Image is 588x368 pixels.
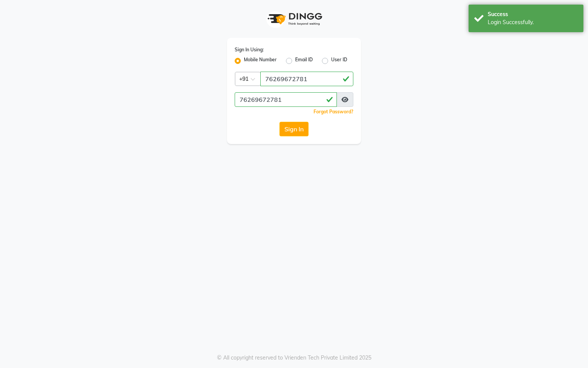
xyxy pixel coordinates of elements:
[235,92,337,107] input: Username
[314,109,353,114] a: Forgot Password?
[279,122,309,136] button: Sign In
[488,10,578,18] div: Success
[331,56,347,65] label: User ID
[260,72,353,86] input: Username
[295,56,313,65] label: Email ID
[244,56,277,65] label: Mobile Number
[263,8,325,30] img: logo1.svg
[488,18,578,26] div: Login Successfully.
[235,46,264,53] label: Sign In Using:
